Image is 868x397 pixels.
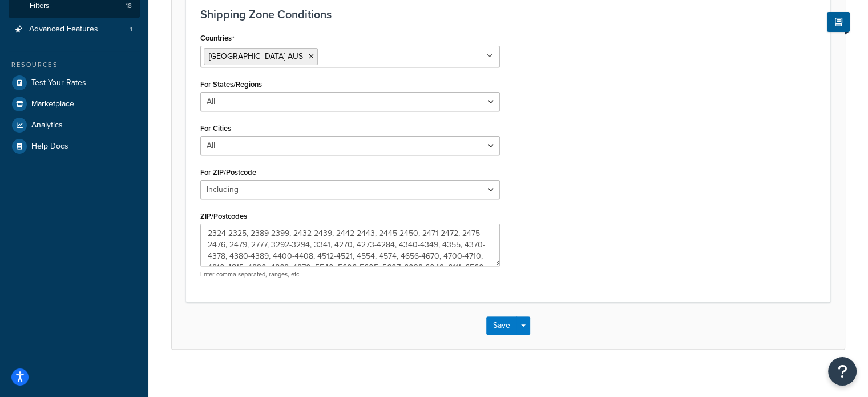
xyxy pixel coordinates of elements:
label: For Cities [200,124,231,133]
a: Marketplace [9,94,140,114]
p: Enter comma separated, ranges, etc [200,270,500,279]
span: Marketplace [31,99,74,109]
button: Save [486,316,517,335]
button: Open Resource Center [828,357,857,386]
div: Resources [9,60,140,70]
a: Help Docs [9,136,140,157]
h3: Shipping Zone Conditions [200,8,816,21]
label: ZIP/Postcodes [200,212,247,220]
a: Advanced Features1 [9,19,140,40]
span: [GEOGRAPHIC_DATA] AUS [209,50,303,62]
a: Test Your Rates [9,73,140,93]
span: Advanced Features [29,25,98,34]
li: Advanced Features [9,19,140,40]
label: For ZIP/Postcode [200,168,256,177]
a: Analytics [9,115,140,135]
span: Analytics [31,121,63,130]
span: Test Your Rates [31,78,86,88]
span: Filters [30,1,49,11]
textarea: 2324-2325, 2389-2399, 2432-2439, 2442-2443, 2445-2450, 2471-2472, 2475-2476, 2479, 2777, 3292-329... [200,224,500,266]
span: 1 [130,25,132,34]
label: For States/Regions [200,80,262,89]
span: Help Docs [31,142,68,151]
span: 18 [126,1,132,11]
label: Countries [200,34,235,43]
button: Show Help Docs [827,12,850,32]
